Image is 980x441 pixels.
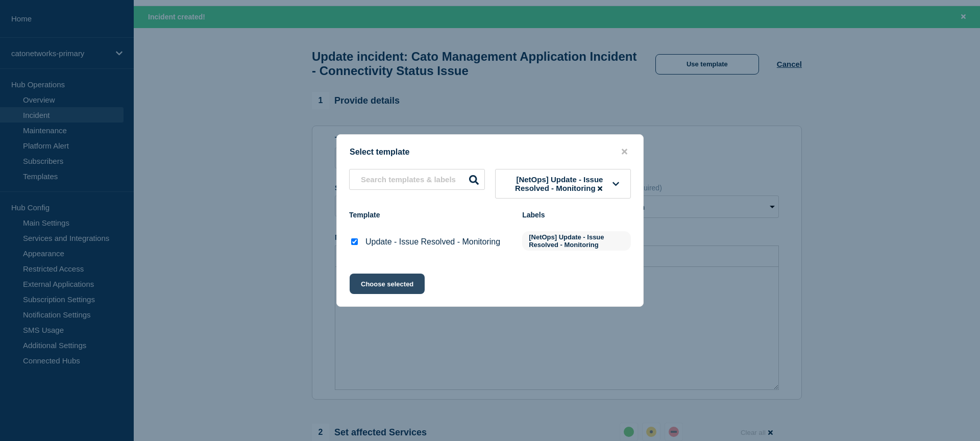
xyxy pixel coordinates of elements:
button: [NetOps] Update - Issue Resolved - Monitoring [495,169,631,199]
p: Update - Issue Resolved - Monitoring [365,237,500,247]
div: Template [349,211,512,219]
button: close button [619,147,630,157]
span: [NetOps] Update - Issue Resolved - Monitoring [522,231,631,251]
button: Choose selected [350,274,425,294]
input: Update - Issue Resolved - Monitoring checkbox [351,238,358,245]
div: Select template [337,147,643,157]
div: Labels [522,211,631,219]
span: [NetOps] Update - Issue Resolved - Monitoring [507,175,612,192]
input: Search templates & labels [349,169,485,190]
